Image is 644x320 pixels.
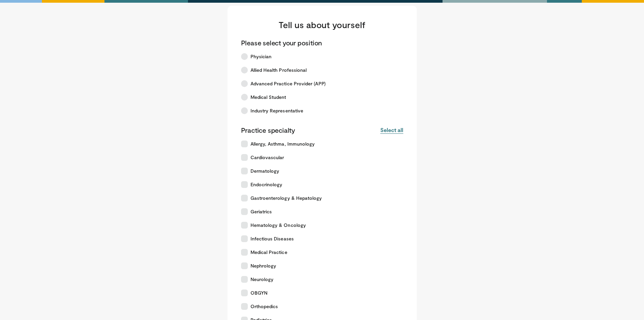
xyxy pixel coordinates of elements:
span: Infectious Diseases [251,235,294,242]
span: Hematology & Oncology [251,222,306,229]
button: Select all [380,126,403,134]
span: Advanced Practice Provider (APP) [251,80,326,87]
h3: Tell us about yourself [241,19,403,30]
span: Orthopedics [251,303,278,310]
span: Geriatrics [251,208,272,215]
span: Allergy, Asthma, Immunology [251,141,315,147]
span: Gastroenterology & Hepatology [251,195,322,201]
p: Practice specialty [241,126,295,134]
span: Medical Student [251,94,286,101]
span: Endocrinology [251,181,283,188]
span: Allied Health Professional [251,67,307,73]
span: Industry Representative [251,107,304,114]
span: Neurology [251,276,274,283]
span: Dermatology [251,168,280,174]
span: Medical Practice [251,249,287,256]
p: Please select your position [241,38,322,47]
span: Cardiovascular [251,154,284,161]
span: OBGYN [251,290,267,296]
span: Nephrology [251,262,277,269]
span: Physician [251,53,272,60]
